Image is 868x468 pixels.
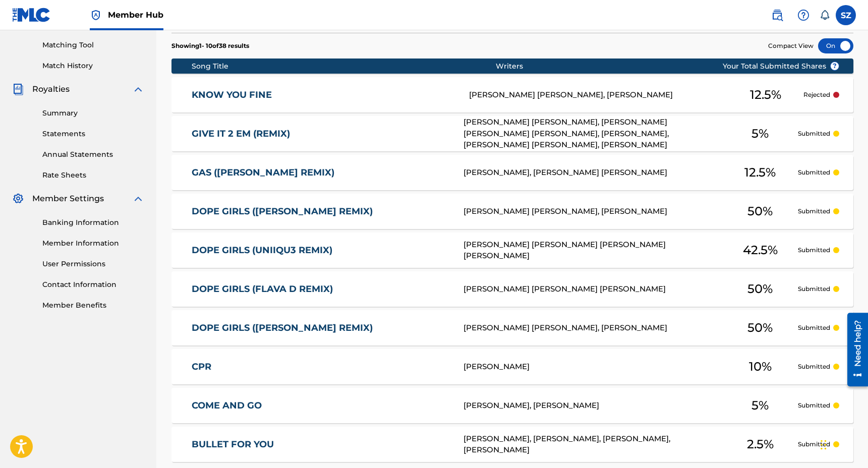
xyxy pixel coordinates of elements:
a: Summary [42,108,144,119]
div: Help [793,5,814,25]
div: User Menu [836,5,856,25]
div: Drag [821,430,827,460]
a: Matching Tool [42,40,144,50]
div: [PERSON_NAME] [PERSON_NAME] [PERSON_NAME] [PERSON_NAME] [464,239,723,262]
span: 5 % [751,125,769,143]
img: MLC Logo [12,8,51,22]
p: Submitted [798,168,830,177]
a: DOPE GIRLS (UNIIQU3 REMIX) [192,245,450,256]
span: 12.5 % [744,163,776,182]
div: [PERSON_NAME] [PERSON_NAME], [PERSON_NAME] [464,206,723,217]
span: 50 % [747,319,773,337]
a: DOPE GIRLS ([PERSON_NAME] REMIX) [192,206,450,217]
div: [PERSON_NAME] [PERSON_NAME] [PERSON_NAME] [464,283,723,295]
a: DOPE GIRLS (FLAVA D REMIX) [192,283,450,295]
a: GAS ([PERSON_NAME] REMIX) [192,167,450,179]
span: ? [831,62,839,70]
div: [PERSON_NAME], [PERSON_NAME] [PERSON_NAME] [464,167,723,179]
a: BULLET FOR YOU [192,439,450,450]
a: GIVE IT 2 EM (REMIX) [192,128,450,140]
a: Banking Information [42,217,144,228]
img: expand [132,193,144,205]
img: help [797,9,809,21]
div: Song Title [192,61,496,72]
div: [PERSON_NAME], [PERSON_NAME] [464,400,723,412]
p: Rejected [803,90,830,99]
a: Annual Statements [42,149,144,160]
div: [PERSON_NAME] [464,361,723,373]
div: [PERSON_NAME] [PERSON_NAME], [PERSON_NAME] [PERSON_NAME] [PERSON_NAME], [PERSON_NAME], [PERSON_NA... [464,116,723,151]
span: Member Settings [32,193,104,205]
img: Royalties [12,83,24,95]
div: [PERSON_NAME] [PERSON_NAME], [PERSON_NAME] [469,89,728,101]
iframe: Chat Widget [818,420,868,468]
a: User Permissions [42,259,144,269]
span: Royalties [32,83,70,95]
p: Submitted [798,207,830,216]
p: Submitted [798,284,830,294]
a: Statements [42,129,144,139]
p: Submitted [798,323,830,332]
img: Member Settings [12,193,24,205]
span: 10 % [749,358,772,376]
div: Notifications [820,10,830,20]
a: Rate Sheets [42,170,144,181]
div: [PERSON_NAME] [PERSON_NAME], [PERSON_NAME] [464,322,723,334]
a: CPR [192,361,450,373]
img: expand [132,83,144,95]
span: 2.5 % [747,435,774,453]
span: 42.5 % [743,241,778,259]
img: search [771,9,783,21]
iframe: Resource Center [840,309,868,390]
span: 50 % [747,280,773,298]
span: Compact View [768,41,814,50]
span: 12.5 % [750,86,781,104]
p: Submitted [798,129,830,138]
span: Member Hub [108,9,163,21]
a: Contact Information [42,279,144,290]
span: Your Total Submitted Shares [723,61,839,72]
div: Writers [496,61,755,72]
span: 5 % [751,396,769,415]
a: COME AND GO [192,400,450,412]
img: Top Rightsholder [90,9,102,21]
a: Public Search [767,5,787,25]
span: 50 % [747,202,773,220]
p: Submitted [798,362,830,371]
p: Showing 1 - 10 of 38 results [171,41,249,50]
a: KNOW YOU FINE [192,89,455,101]
p: Submitted [798,440,830,449]
p: Submitted [798,401,830,410]
a: Match History [42,61,144,71]
a: Member Benefits [42,300,144,311]
a: Member Information [42,238,144,249]
div: [PERSON_NAME], [PERSON_NAME], [PERSON_NAME], [PERSON_NAME] [464,433,723,456]
a: DOPE GIRLS ([PERSON_NAME] REMIX) [192,322,450,334]
p: Submitted [798,246,830,255]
